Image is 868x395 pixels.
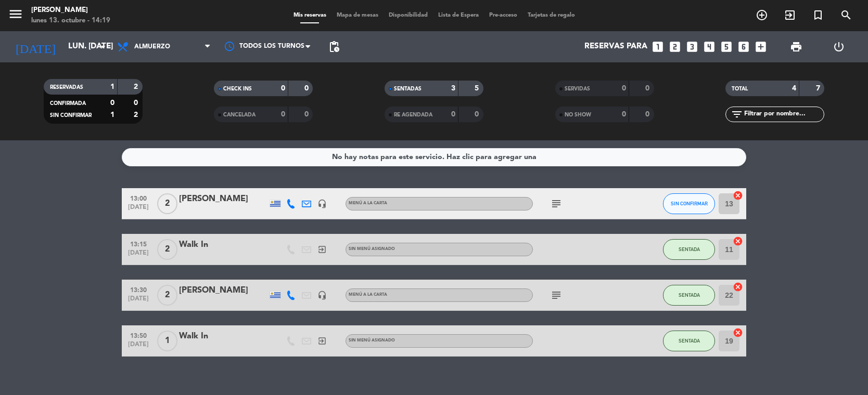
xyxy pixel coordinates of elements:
i: subject [550,289,563,301]
span: SIN CONFIRMAR [671,201,708,206]
strong: 0 [645,111,652,118]
span: NO SHOW [565,112,591,117]
i: add_circle_outline [756,9,768,21]
span: Disponibilidad [384,12,433,18]
div: [PERSON_NAME] [179,284,267,297]
i: arrow_drop_down [97,41,109,53]
strong: 0 [475,111,481,118]
i: [DATE] [8,35,63,58]
i: cancel [733,190,743,201]
span: 13:50 [125,329,151,341]
i: cancel [733,327,743,338]
span: TOTAL [732,86,748,91]
button: SENTADA [663,331,715,351]
span: 13:30 [125,283,151,295]
span: 2 [157,239,177,260]
strong: 0 [110,99,114,107]
i: turned_in_not [812,9,824,21]
i: headset_mic [317,291,327,300]
span: MENÚ A LA CARTA [349,201,387,205]
span: RE AGENDADA [394,112,432,117]
span: SENTADA [679,246,700,252]
i: looks_4 [703,40,716,54]
i: menu [8,6,23,22]
strong: 0 [281,85,285,92]
span: Mapa de mesas [331,12,384,18]
i: looks_one [651,40,665,54]
div: [PERSON_NAME] [179,192,267,206]
span: SENTADAS [394,86,422,91]
button: menu [8,6,23,25]
button: SENTADA [663,239,715,260]
span: Sin menú asignado [349,247,395,251]
i: headset_mic [317,199,327,208]
span: 13:15 [125,238,151,249]
span: MENÚ A LA CARTA [349,293,387,297]
strong: 2 [134,83,140,90]
strong: 7 [816,85,822,92]
i: looks_two [668,40,682,54]
div: Walk In [179,330,267,343]
span: SERVIDAS [565,86,590,91]
span: Reservas para [584,42,647,51]
span: Lista de Espera [433,12,484,18]
span: [DATE] [125,249,151,261]
div: Walk In [179,238,267,252]
span: SENTADA [679,338,700,344]
i: search [840,9,852,21]
div: No hay notas para este servicio. Haz clic para agregar una [332,151,537,163]
div: LOG OUT [818,31,860,62]
strong: 1 [110,83,114,90]
span: print [790,41,802,53]
strong: 5 [475,85,481,92]
i: exit_to_app [317,245,327,254]
span: Mis reservas [288,12,331,18]
strong: 1 [110,111,114,118]
button: SIN CONFIRMAR [663,193,715,214]
strong: 0 [622,85,626,92]
span: SENTADA [679,292,700,298]
span: 13:00 [125,192,151,204]
span: CONFIRMADA [50,101,86,106]
span: 2 [157,285,177,306]
span: Tarjetas de regalo [522,12,580,18]
i: cancel [733,282,743,292]
strong: 0 [451,111,455,118]
span: [DATE] [125,295,151,307]
div: [PERSON_NAME] [31,5,110,16]
i: cancel [733,236,743,246]
i: looks_5 [720,40,733,54]
strong: 0 [304,111,311,118]
i: exit_to_app [784,9,796,21]
strong: 3 [451,85,455,92]
span: Sin menú asignado [349,338,395,343]
span: 1 [157,331,177,351]
span: RESERVADAS [50,85,83,90]
i: exit_to_app [317,336,327,346]
input: Filtrar por nombre... [743,109,824,120]
i: subject [550,197,563,210]
div: lunes 13. octubre - 14:19 [31,16,110,26]
strong: 2 [134,111,140,118]
button: SENTADA [663,285,715,306]
span: [DATE] [125,341,151,353]
span: Almuerzo [134,43,170,50]
span: CHECK INS [223,86,252,91]
strong: 0 [281,111,285,118]
i: looks_3 [685,40,699,54]
strong: 0 [645,85,652,92]
span: Pre-acceso [484,12,522,18]
span: CANCELADA [223,112,256,117]
span: [DATE] [125,204,151,216]
i: add_box [754,40,768,54]
span: pending_actions [328,41,340,53]
strong: 0 [304,85,311,92]
strong: 0 [622,111,626,118]
span: 2 [157,193,177,214]
span: SIN CONFIRMAR [50,113,92,118]
i: looks_6 [737,40,750,54]
strong: 0 [134,99,140,107]
i: power_settings_new [833,41,845,53]
strong: 4 [792,85,796,92]
i: filter_list [731,108,743,121]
